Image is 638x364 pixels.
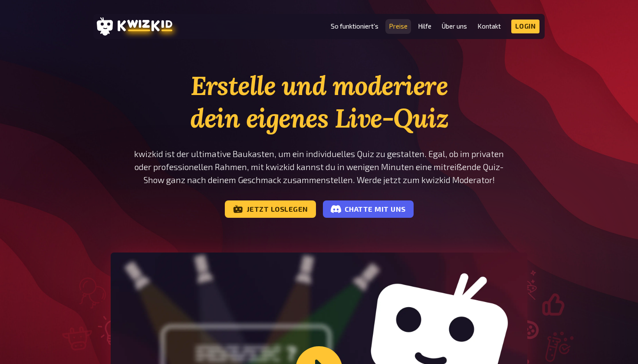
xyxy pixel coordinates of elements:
[418,23,431,30] a: Hilfe
[477,23,501,30] a: Kontakt
[111,69,527,134] h1: Erstelle und moderiere dein eigenes Live-Quiz
[225,200,316,218] a: Jetzt loslegen
[331,23,378,30] a: So funktioniert's
[389,23,408,30] a: Preise
[323,200,414,218] a: Chatte mit uns
[511,20,540,33] a: Login
[442,23,467,30] a: Über uns
[111,148,527,187] p: kwizkid ist der ultimative Baukasten, um ein individuelles Quiz zu gestalten. Egal, ob im private...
